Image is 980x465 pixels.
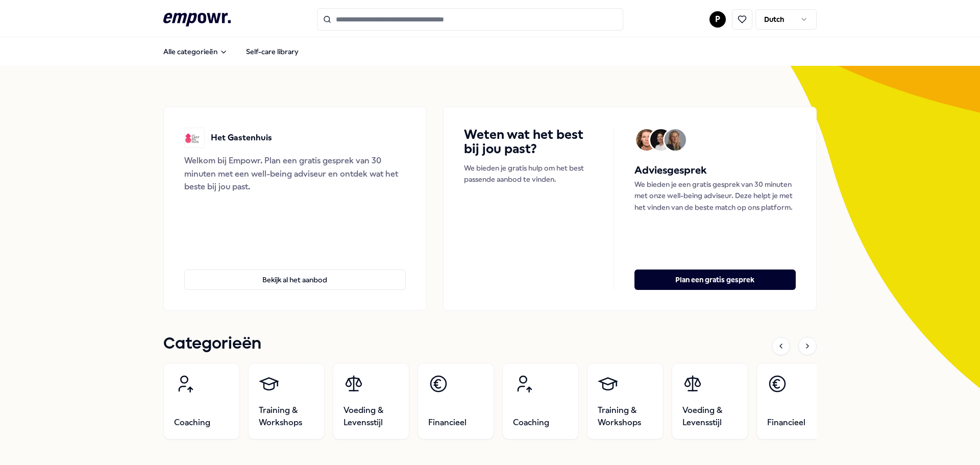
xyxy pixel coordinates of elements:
[665,129,686,151] img: Avatar
[634,270,796,290] button: Plan een gratis gesprek
[650,129,672,151] img: Avatar
[672,363,748,439] a: Voeding & Levensstijl
[756,363,833,439] a: Financieel
[184,253,406,290] a: Bekijk al het aanbod
[259,404,314,429] span: Training & Workshops
[682,404,738,429] span: Voeding & Levensstijl
[174,417,210,429] span: Coaching
[333,363,409,439] a: Voeding & Levensstijl
[464,128,593,156] h4: Weten wat het best bij jou past?
[155,41,307,62] nav: Main
[184,270,406,290] button: Bekijk al het aanbod
[767,417,805,429] span: Financieel
[634,179,796,213] p: We bieden je een gratis gesprek van 30 minuten met onze well-being adviseur. Deze helpt je met he...
[344,404,399,429] span: Voeding & Levensstijl
[184,128,205,148] img: Het Gastenhuis
[636,129,657,151] img: Avatar
[238,41,307,62] a: Self-care library
[163,331,261,357] h1: Categorieën
[587,363,664,439] a: Training & Workshops
[248,363,325,439] a: Training & Workshops
[598,404,653,429] span: Training & Workshops
[709,11,726,28] button: P
[634,162,796,179] h5: Adviesgesprek
[502,363,579,439] a: Coaching
[184,154,406,193] div: Welkom bij Empowr. Plan een gratis gesprek van 30 minuten met een well-being adviseur en ontdek w...
[155,41,236,62] button: Alle categorieën
[317,8,623,31] input: Search for products, categories or subcategories
[513,417,549,429] span: Coaching
[464,162,593,185] p: We bieden je gratis hulp om het best passende aanbod te vinden.
[211,131,272,144] p: Het Gastenhuis
[418,363,494,439] a: Financieel
[428,417,467,429] span: Financieel
[163,363,240,439] a: Coaching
